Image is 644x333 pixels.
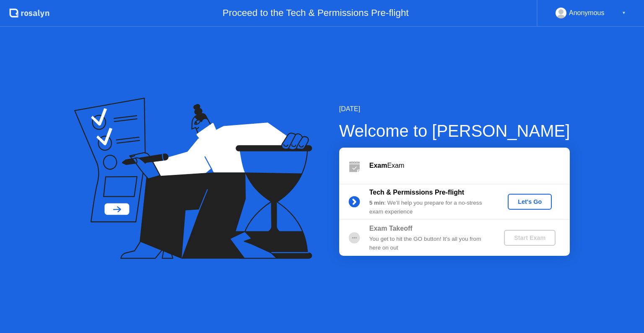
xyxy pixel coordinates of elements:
[504,230,556,246] button: Start Exam
[339,118,570,143] div: Welcome to [PERSON_NAME]
[622,8,626,18] div: ▼
[369,189,464,196] b: Tech & Permissions Pre-flight
[369,199,490,216] div: : We’ll help you prepare for a no-stress exam experience
[511,198,548,205] div: Let's Go
[369,235,490,252] div: You get to hit the GO button! It’s all you from here on out
[369,225,413,232] b: Exam Takeoff
[507,234,552,241] div: Start Exam
[569,8,605,18] div: Anonymous
[508,194,552,210] button: Let's Go
[339,104,570,114] div: [DATE]
[369,200,384,206] b: 5 min
[369,162,387,169] b: Exam
[369,161,570,171] div: Exam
